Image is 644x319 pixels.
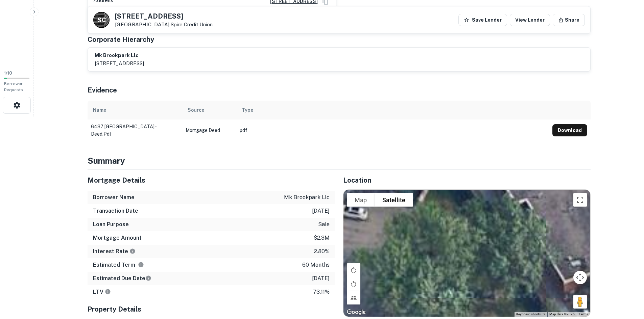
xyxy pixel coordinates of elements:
svg: LTVs displayed on the website are for informational purposes only and may be reported incorrectly... [105,289,111,295]
span: 1 / 10 [4,71,12,76]
p: [DATE] [312,274,330,283]
button: Drag Pegman onto the map to open Street View [573,295,587,309]
h6: Mortgage Amount [93,234,142,242]
h6: Estimated Due Date [93,274,151,283]
span: Borrower Requests [4,81,23,92]
button: Map camera controls [573,271,587,284]
button: Rotate map counterclockwise [347,277,360,291]
h5: Corporate Hierarchy [88,34,154,45]
div: Type [242,106,253,114]
p: [STREET_ADDRESS] [95,59,144,68]
h6: Loan Purpose [93,220,129,229]
a: Spire Credit Union [171,22,213,27]
button: Rotate map clockwise [347,263,360,277]
p: $2.3m [314,234,330,242]
h6: Estimated Term [93,261,144,269]
a: Terms (opens in new tab) [579,312,588,316]
td: 6437 [GEOGRAPHIC_DATA] - deed.pdf [88,119,182,141]
button: Show satellite imagery [375,193,413,207]
p: mk brookpark llc [284,193,330,202]
h6: Borrower Name [93,193,135,202]
p: 2.80% [314,247,330,256]
svg: Estimate is based on a standard schedule for this type of loan. [145,275,151,281]
button: Save Lender [458,14,507,26]
th: Type [236,101,549,119]
h5: Location [343,175,591,185]
p: [GEOGRAPHIC_DATA] [115,22,213,28]
button: Toggle fullscreen view [573,193,587,207]
h4: Summary [88,155,591,167]
a: View Lender [510,14,550,26]
a: Open this area in Google Maps (opens a new window) [345,308,367,317]
p: [DATE] [312,207,330,215]
svg: The interest rates displayed on the website are for informational purposes only and may be report... [129,248,136,254]
button: Keyboard shortcuts [516,312,545,317]
h5: Property Details [88,304,335,314]
td: Mortgage Deed [182,119,236,141]
th: Source [182,101,236,119]
button: Download [552,124,587,136]
iframe: Chat Widget [610,265,644,297]
button: Show street map [347,193,375,207]
button: Share [553,14,585,26]
h5: [STREET_ADDRESS] [115,13,213,20]
h6: Transaction Date [93,207,138,215]
p: 60 months [302,261,330,269]
p: S C [97,16,105,25]
h5: Mortgage Details [88,175,335,185]
h5: Evidence [88,85,117,95]
div: scrollable content [88,101,591,138]
h6: mk brookpark llc [95,52,144,59]
h6: Interest Rate [93,247,136,256]
img: Google [345,308,367,317]
div: Source [188,106,204,114]
p: sale [318,220,330,229]
a: S C [93,12,110,28]
th: Name [88,101,182,119]
svg: Term is based on a standard schedule for this type of loan. [138,262,144,268]
span: Map data ©2025 [549,312,575,316]
p: 73.11% [313,288,330,296]
button: Tilt map [347,291,360,304]
h6: LTV [93,288,111,296]
td: pdf [236,119,549,141]
div: Name [93,106,106,114]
